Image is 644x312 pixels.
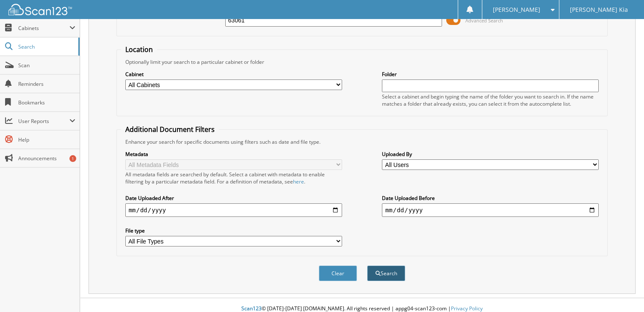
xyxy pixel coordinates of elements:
[367,265,405,281] button: Search
[293,178,304,185] a: here
[382,71,599,78] label: Folder
[18,155,75,162] span: Announcements
[493,7,540,12] span: [PERSON_NAME]
[465,17,503,24] span: Advanced Search
[121,125,219,134] legend: Additional Document Filters
[18,25,69,32] span: Cabinets
[125,227,342,234] label: File type
[125,203,342,217] input: start
[18,43,74,50] span: Search
[382,194,599,202] label: Date Uploaded Before
[319,265,357,281] button: Clear
[125,151,342,158] label: Metadata
[451,305,483,312] a: Privacy Policy
[18,136,75,143] span: Help
[8,4,72,15] img: scan123-logo-white.svg
[382,203,599,217] input: end
[121,58,603,66] div: Optionally limit your search to a particular cabinet or folder
[570,7,628,12] span: [PERSON_NAME] Kia
[121,138,603,145] div: Enhance your search for specific documents using filters such as date and file type.
[382,93,599,107] div: Select a cabinet and begin typing the name of the folder you want to search in. If the name match...
[18,62,75,69] span: Scan
[69,155,76,162] div: 1
[18,118,69,125] span: User Reports
[241,305,262,312] span: Scan123
[382,151,599,158] label: Uploaded By
[125,171,342,185] div: All metadata fields are searched by default. Select a cabinet with metadata to enable filtering b...
[125,71,342,78] label: Cabinet
[125,194,342,202] label: Date Uploaded After
[18,99,75,106] span: Bookmarks
[121,45,157,54] legend: Location
[18,80,75,88] span: Reminders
